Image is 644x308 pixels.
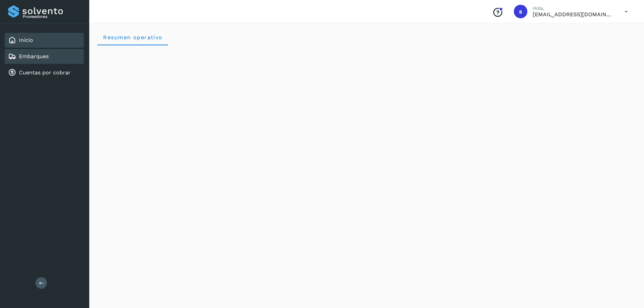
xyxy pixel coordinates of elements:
[533,5,614,11] p: Hola,
[5,33,84,48] div: Inicio
[533,11,614,18] p: sectram23@gmail.com
[23,14,81,19] p: Proveedores
[5,65,84,80] div: Cuentas por cobrar
[19,37,33,43] a: Inicio
[103,34,163,41] span: Resumen operativo
[19,69,71,76] a: Cuentas por cobrar
[5,49,84,64] div: Embarques
[19,53,49,60] a: Embarques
